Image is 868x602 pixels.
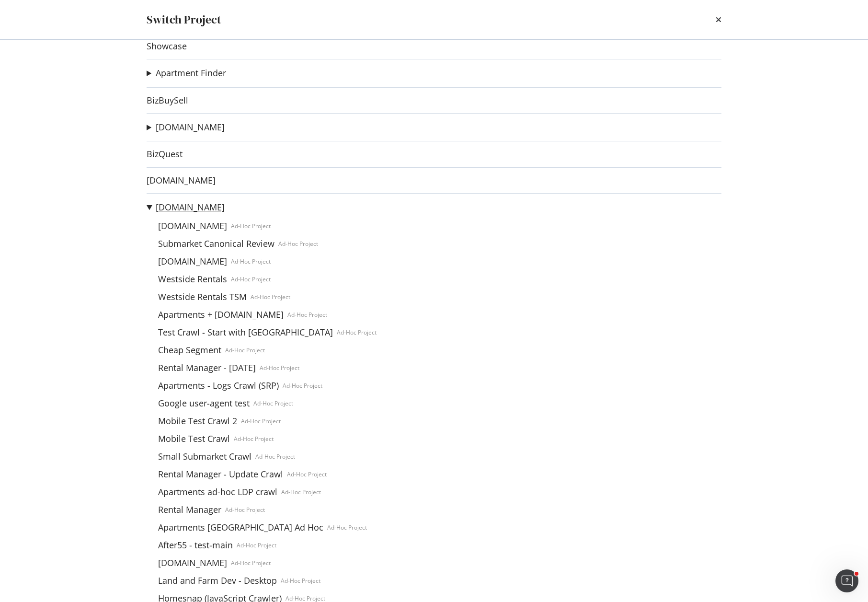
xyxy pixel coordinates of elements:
[234,435,274,443] div: Ad-Hoc Project
[231,275,271,283] div: Ad-Hoc Project
[154,540,237,550] a: After55 - test-main
[278,240,318,248] div: Ad-Hoc Project
[154,381,283,391] a: Apartments - Logs Crawl (SRP)
[147,67,226,80] summary: Apartment Finder
[156,202,225,212] a: [DOMAIN_NAME]
[281,577,320,585] div: Ad-Hoc Project
[260,364,299,372] div: Ad-Hoc Project
[337,328,377,336] div: Ad-Hoc Project
[147,121,225,134] summary: [DOMAIN_NAME]
[327,523,367,532] div: Ad-Hoc Project
[154,221,231,231] a: [DOMAIN_NAME]
[154,576,281,586] a: Land and Farm Dev - Desktop
[287,311,327,319] div: Ad-Hoc Project
[154,363,260,373] a: Rental Manager - [DATE]
[154,505,225,515] a: Rental Manager
[251,293,290,301] div: Ad-Hoc Project
[154,310,287,320] a: Apartments + [DOMAIN_NAME]
[154,292,251,302] a: Westside Rentals TSM
[147,175,216,185] a: [DOMAIN_NAME]
[156,68,226,78] a: Apartment Finder
[147,12,221,28] div: Switch Project
[231,222,271,230] div: Ad-Hoc Project
[154,434,234,444] a: Mobile Test Crawl
[253,399,293,407] div: Ad-Hoc Project
[287,470,327,478] div: Ad-Hoc Project
[237,541,276,549] div: Ad-Hoc Project
[283,382,322,390] div: Ad-Hoc Project
[154,274,231,284] a: Westside Rentals
[147,149,183,159] a: BizQuest
[231,559,271,567] div: Ad-Hoc Project
[147,41,187,51] a: Showcase
[154,469,287,479] a: Rental Manager - Update Crawl
[154,327,337,337] a: Test Crawl - Start with [GEOGRAPHIC_DATA]
[154,398,253,408] a: Google user-agent test
[255,452,295,461] div: Ad-Hoc Project
[154,558,231,568] a: [DOMAIN_NAME]
[154,451,255,462] a: Small Submarket Crawl
[154,416,241,426] a: Mobile Test Crawl 2
[716,12,721,28] div: times
[156,122,225,132] a: [DOMAIN_NAME]
[154,522,327,533] a: Apartments [GEOGRAPHIC_DATA] Ad Hoc
[147,95,188,105] a: BizBuySell
[241,417,281,425] div: Ad-Hoc Project
[154,256,231,266] a: [DOMAIN_NAME]
[147,201,377,214] summary: [DOMAIN_NAME]
[231,257,271,266] div: Ad-Hoc Project
[154,239,278,249] a: Submarket Canonical Review
[154,487,281,497] a: Apartments ad-hoc LDP crawl
[225,346,265,354] div: Ad-Hoc Project
[835,569,858,592] iframe: Intercom live chat
[281,488,321,496] div: Ad-Hoc Project
[225,506,265,514] div: Ad-Hoc Project
[154,345,225,355] a: Cheap Segment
